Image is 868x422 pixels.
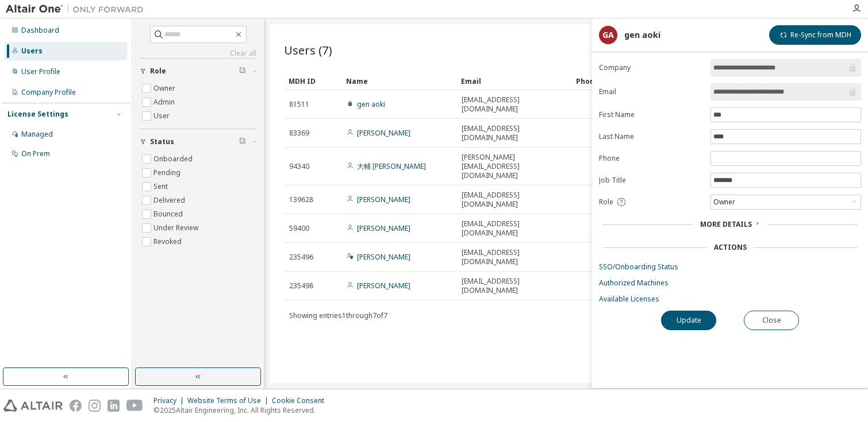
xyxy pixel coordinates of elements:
[289,72,337,90] div: MDH ID
[599,198,613,207] span: Role
[153,82,178,95] label: Owner
[599,176,704,185] label: Job Title
[462,219,566,238] span: [EMAIL_ADDRESS][DOMAIN_NAME]
[712,196,737,208] div: Owner
[714,243,747,252] div: Actions
[284,42,332,58] span: Users (7)
[3,400,63,412] img: altair_logo.svg
[700,219,752,229] span: More Details
[661,311,716,330] button: Update
[462,248,566,266] span: [EMAIL_ADDRESS][DOMAIN_NAME]
[140,59,256,84] button: Role
[599,87,704,96] label: Email
[357,161,426,171] a: 大輔 [PERSON_NAME]
[153,166,183,180] label: Pending
[153,396,187,405] div: Privacy
[153,180,170,193] label: Sent
[461,72,567,90] div: Email
[6,3,149,15] img: Altair One
[462,191,566,209] span: [EMAIL_ADDRESS][DOMAIN_NAME]
[289,129,309,138] span: 83369
[272,396,331,405] div: Cookie Consent
[21,67,60,76] div: User Profile
[289,281,313,291] span: 235498
[89,400,101,412] img: instagram.svg
[239,67,246,76] span: Clear filter
[599,132,704,141] label: Last Name
[357,195,410,204] a: [PERSON_NAME]
[7,110,68,119] div: License Settings
[153,95,177,109] label: Admin
[462,277,566,295] span: [EMAIL_ADDRESS][DOMAIN_NAME]
[21,88,76,97] div: Company Profile
[624,30,660,40] div: gen aoki
[126,400,143,412] img: youtube.svg
[153,109,172,123] label: User
[153,193,187,207] label: Delivered
[187,396,272,405] div: Website Terms of Use
[462,124,566,142] span: [EMAIL_ADDRESS][DOMAIN_NAME]
[150,137,174,146] span: Status
[153,221,201,235] label: Under Review
[599,295,861,304] a: Available Licenses
[357,223,410,233] a: [PERSON_NAME]
[21,130,53,139] div: Managed
[150,67,166,76] span: Role
[346,72,452,90] div: Name
[599,110,704,119] label: First Name
[289,162,309,171] span: 94340
[744,311,799,330] button: Close
[599,262,861,272] a: SSO/Onboarding Status
[239,137,246,146] span: Clear filter
[769,25,861,45] button: Re-Sync from MDH
[153,152,195,166] label: Onboarded
[576,72,674,90] div: Phone
[599,154,704,163] label: Phone
[107,400,120,412] img: linkedin.svg
[140,49,256,58] a: Clear all
[462,95,566,114] span: [EMAIL_ADDRESS][DOMAIN_NAME]
[153,235,184,249] label: Revoked
[289,311,387,320] span: Showing entries 1 through 7 of 7
[599,278,861,288] a: Authorized Machines
[289,100,309,109] span: 81511
[153,207,185,221] label: Bounced
[289,224,309,233] span: 59400
[21,149,50,158] div: On Prem
[70,400,82,412] img: facebook.svg
[289,195,313,204] span: 139628
[153,405,331,415] p: © 2025 Altair Engineering, Inc. All Rights Reserved.
[711,195,861,209] div: Owner
[357,252,410,262] a: [PERSON_NAME]
[462,153,566,180] span: [PERSON_NAME][EMAIL_ADDRESS][DOMAIN_NAME]
[21,26,59,35] div: Dashboard
[289,253,313,262] span: 235496
[357,128,410,138] a: [PERSON_NAME]
[599,63,704,72] label: Company
[140,129,256,154] button: Status
[21,47,43,56] div: Users
[357,99,385,109] a: gen aoki
[599,26,617,44] div: ga
[357,281,410,291] a: [PERSON_NAME]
